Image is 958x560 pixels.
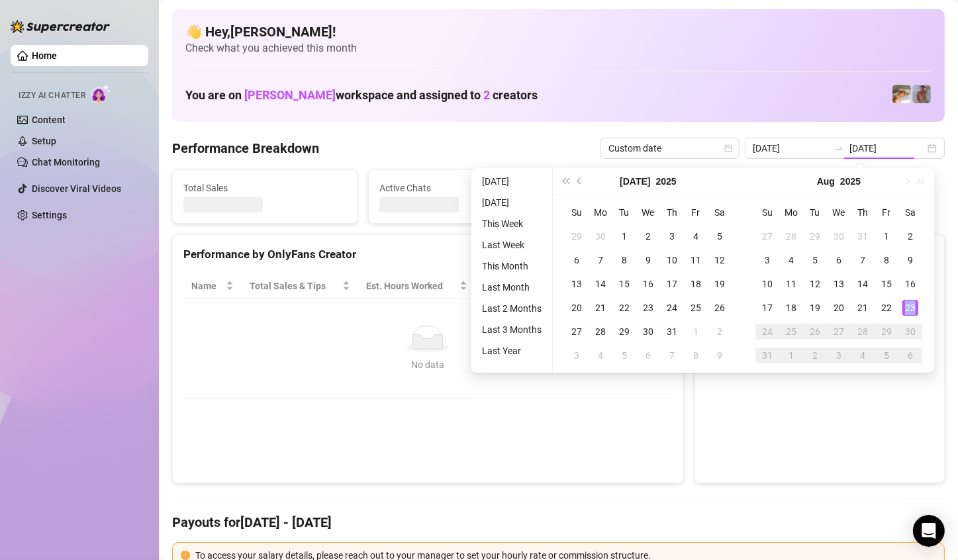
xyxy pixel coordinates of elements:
[724,144,732,152] span: calendar
[913,515,945,547] div: Open Intercom Messenger
[379,181,542,195] span: Active Chats
[172,513,945,532] h4: Payouts for [DATE] - [DATE]
[32,183,121,194] a: Discover Viral Videos
[32,210,67,220] a: Settings
[366,279,457,293] div: Est. Hours Worked
[475,273,564,299] th: Sales / Hour
[183,181,346,195] span: Total Sales
[181,551,190,560] span: exclamation-circle
[242,273,358,299] th: Total Sales & Tips
[32,115,66,125] a: Content
[571,279,653,293] span: Chat Conversion
[183,273,242,299] th: Name
[753,141,828,156] input: Start date
[608,138,732,158] span: Custom date
[197,357,659,372] div: No data
[183,246,673,263] div: Performance by OnlyFans Creator
[185,23,932,41] h4: 👋 Hey, [PERSON_NAME] !
[185,88,538,103] h1: You are on workspace and assigned to creators
[32,136,56,146] a: Setup
[834,143,844,154] span: swap-right
[32,157,100,167] a: Chat Monitoring
[91,84,111,103] img: AI Chatter
[185,41,932,56] span: Check what you achieved this month
[483,279,546,293] span: Sales / Hour
[834,143,844,154] span: to
[19,89,85,102] span: Izzy AI Chatter
[563,273,672,299] th: Chat Conversion
[32,50,57,61] a: Home
[250,279,340,293] span: Total Sales & Tips
[892,85,911,103] img: Zac
[849,141,925,156] input: End date
[575,181,738,195] span: Messages Sent
[244,88,336,102] span: [PERSON_NAME]
[912,85,931,103] img: Joey
[191,279,223,293] span: Name
[706,246,934,263] div: Sales by OnlyFans Creator
[11,20,110,33] img: logo-BBDzfeDw.svg
[483,88,490,102] span: 2
[172,139,319,158] h4: Performance Breakdown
